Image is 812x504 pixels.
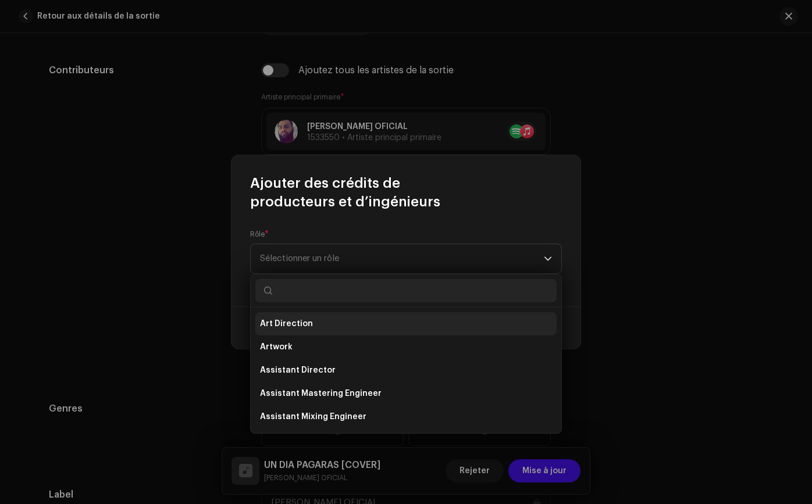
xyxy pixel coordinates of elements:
[255,359,557,382] li: Assistant Director
[260,364,336,376] span: Assistant Director
[255,382,557,405] li: Assistant Mastering Engineer
[255,335,557,359] li: Artwork
[260,388,382,399] span: Assistant Mastering Engineer
[250,174,562,211] span: Ajouter des crédits de producteurs et d’ingénieurs
[260,318,313,330] span: Art Direction
[250,230,269,239] label: Rôle
[255,428,557,452] li: Assistant Producer
[260,341,293,353] span: Artwork
[260,411,366,423] span: Assistant Mixing Engineer
[260,244,544,273] span: Sélectionner un rôle
[544,244,552,273] div: dropdown trigger
[255,405,557,428] li: Assistant Mixing Engineer
[255,312,557,335] li: Art Direction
